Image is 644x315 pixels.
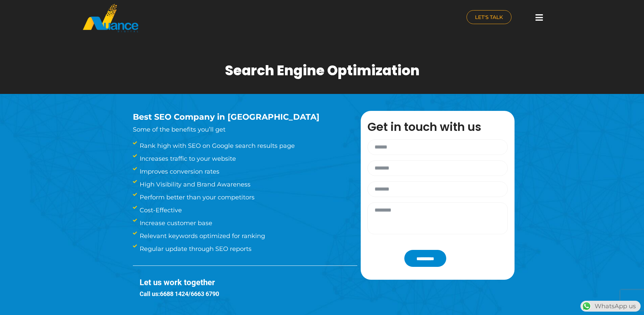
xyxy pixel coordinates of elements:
span: Improves conversion rates [138,167,219,176]
span: Relevant keywords optimized for ranking [138,231,265,241]
span: Regular update through SEO reports [138,244,252,254]
span: Increases traffic to your website [138,154,236,163]
a: WhatsAppWhatsApp us [580,302,641,310]
h3: Best SEO Company in [GEOGRAPHIC_DATA] [133,112,340,122]
h4: Call us: / [140,290,357,298]
img: nuance-qatar_logo [82,3,139,33]
span: LET'S TALK [475,15,503,20]
span: Perform better than your competitors [138,193,255,202]
h3: Let us work together [140,278,357,288]
a: 6688 1424 [160,290,188,297]
a: nuance-qatar_logo [82,3,319,33]
form: Contact form [364,139,511,267]
div: WhatsApp us [580,301,641,312]
h3: Get in touch with us [367,121,515,133]
span: High Visibility and Brand Awareness [138,180,251,189]
div: Some of the benefits you’ll get [133,112,340,134]
span: Rank high with SEO on Google search results page [138,141,295,151]
h1: Search Engine Optimization [225,62,420,79]
a: LET'S TALK [467,10,511,24]
span: Cost-Effective [138,205,182,215]
img: WhatsApp [581,301,592,312]
span: Increase customer base [138,218,212,228]
a: 6663 6790 [191,290,219,297]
